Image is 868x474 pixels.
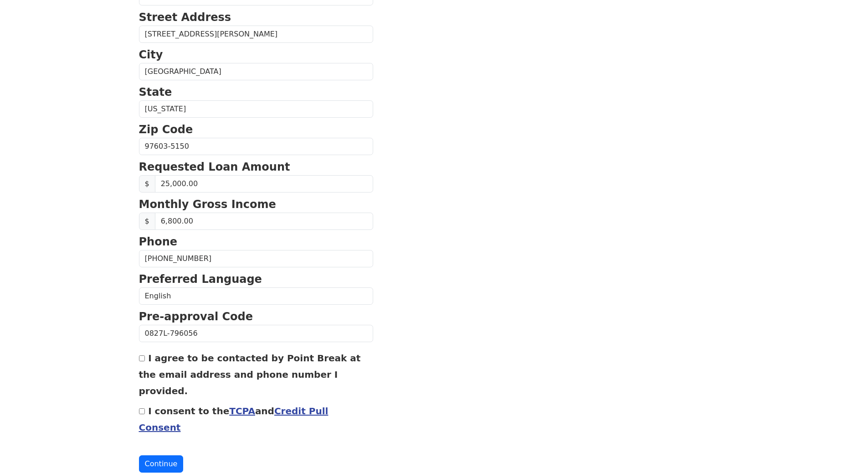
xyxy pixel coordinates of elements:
[139,11,231,24] strong: Street Address
[139,273,262,286] strong: Preferred Language
[139,406,329,433] label: I consent to the and
[139,325,373,342] input: Pre-approval Code
[155,175,373,193] input: Requested Loan Amount
[139,250,373,267] input: Phone
[229,406,255,417] a: TCPA
[139,86,172,99] strong: State
[139,310,253,323] strong: Pre-approval Code
[139,213,155,230] span: $
[139,161,290,173] strong: Requested Loan Amount
[139,175,155,193] span: $
[155,213,373,230] input: Monthly Gross Income
[139,63,373,80] input: City
[139,235,178,248] strong: Phone
[139,138,373,155] input: Zip Code
[139,353,361,396] label: I agree to be contacted by Point Break at the email address and phone number I provided.
[139,196,373,213] p: Monthly Gross Income
[139,48,163,61] strong: City
[139,455,184,473] button: Continue
[139,26,373,43] input: Street Address
[139,123,193,136] strong: Zip Code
